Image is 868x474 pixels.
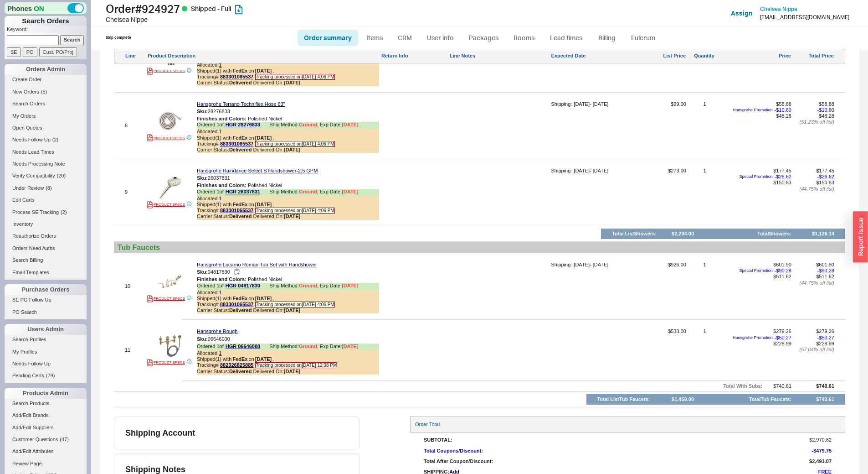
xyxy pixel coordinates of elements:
[625,30,662,46] a: Fulcrum
[284,214,300,219] b: [DATE]
[703,262,706,318] div: 1
[219,62,221,68] a: 1
[60,35,84,45] input: Search
[793,186,834,192] div: ( 44.75 % off list)
[255,302,334,307] span: Tracking processed on [DATE] 4:06 PM
[197,356,379,362] div: Shipped ( 1 ) with on ,
[106,35,131,40] div: Ship complete
[197,276,247,282] span: Finishes and Colors :
[229,214,252,219] b: Delivered
[232,68,247,74] b: FedEx
[299,189,317,194] b: Ground
[197,182,379,188] div: Polished Nickel
[776,113,791,119] span: $48.28
[5,295,87,305] a: SE PO Follow Up
[7,26,87,35] p: Keyword:
[255,296,272,302] b: [DATE]
[775,268,791,274] span: - $90.28
[253,80,301,85] span: Delivered On:
[775,174,791,180] span: - $26.62
[125,347,145,353] div: 11
[284,307,300,313] b: [DATE]
[462,30,505,46] a: Packages
[229,369,252,374] b: Delivered
[220,208,253,213] a: 883301065537
[317,189,359,196] div: , Exp Date:
[574,168,608,174] div: [DATE] - [DATE]
[197,68,379,74] div: Shipped ( 1 ) with on ,
[208,175,230,181] span: 26037831
[197,129,379,135] div: Allocated
[5,423,87,432] a: Add/Edit Suppliers
[776,101,791,107] span: $58.88
[197,196,379,202] div: Allocated
[232,202,247,208] b: FedEx
[574,262,608,268] div: [DATE] - [DATE]
[284,80,300,85] b: [DATE]
[793,347,834,353] div: ( 57.04 % off list)
[57,173,66,178] span: ( 20 )
[740,174,773,179] span: Special Promotion
[229,147,252,152] b: Delivered
[813,448,832,453] span: $479.75
[197,74,253,79] span: Tracking#
[672,396,694,402] div: $1,459.00
[5,159,87,169] a: Needs Processing Note
[197,307,253,313] span: Carrier Status:
[220,362,253,368] a: 882326825885
[773,341,791,346] span: $228.99
[255,208,334,214] span: Tracking processed on [DATE] 4:06 PM
[106,2,437,15] h1: Order # 924927
[591,30,623,46] a: Billing
[197,202,379,208] div: Shipped ( 1 ) with on ,
[12,89,39,94] span: New Orders
[197,328,237,334] a: Hansgrohe Rough
[229,307,252,313] b: Delivered
[39,47,77,57] input: Cust. PO/Proj
[793,53,834,59] div: Total Price
[220,302,253,307] a: 883301065537
[299,122,317,127] b: Ground
[60,437,69,442] span: ( 47 )
[159,334,181,357] img: 06646000_tfjjnu
[197,344,379,350] div: Ordered 1 of Ship Method:
[773,180,791,185] span: $150.83
[816,274,834,279] span: $511.62
[253,147,301,152] span: Delivered On:
[812,231,834,237] div: $1,126.14
[219,290,221,295] a: 1
[5,411,87,420] a: Add/Edit Brands
[5,123,87,133] a: Open Quotes
[809,437,832,443] span: $2,970.82
[118,243,842,252] div: Tub Faucets
[197,62,379,68] div: Allocated
[672,231,694,237] div: $2,204.00
[420,30,461,46] a: User info
[147,295,185,302] a: PRODUCT SPECS
[197,262,317,268] a: Hansgrohe Locarno Roman Tub Set with Handshower
[148,53,380,59] div: Product Description
[817,107,834,113] span: - $10.60
[5,183,87,193] a: Under Review(8)
[817,174,834,180] span: - $26.62
[125,283,145,289] div: 10
[731,9,752,18] button: Assign
[197,296,379,302] div: Shipped ( 1 ) with on ,
[5,219,87,229] a: Inventory
[219,350,221,356] a: 1
[197,141,253,146] span: Tracking#
[424,458,791,464] div: Total After Coupon/Discount:
[5,255,87,265] a: Search Billing
[197,116,379,122] div: Polished Nickel
[46,185,51,191] span: ( 8 )
[46,373,55,378] span: ( 79 )
[12,137,51,142] span: Needs Follow Up
[551,53,634,59] div: Expected Date
[5,87,87,97] a: New Orders(5)
[197,276,379,282] div: Polished Nickel
[760,6,797,12] a: Chelsea Nippe
[191,5,231,12] span: Shipped - Full
[574,101,608,107] div: [DATE] - [DATE]
[703,168,706,224] div: 1
[5,335,87,344] a: Search Profiles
